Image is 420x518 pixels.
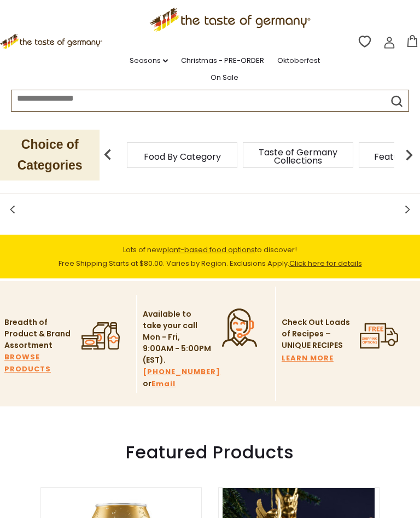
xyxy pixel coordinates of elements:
a: Oktoberfest [277,55,320,67]
a: [PHONE_NUMBER] [143,366,220,378]
p: Check Out Loads of Recipes – UNIQUE RECIPES [282,317,350,351]
a: On Sale [211,72,238,84]
img: next arrow [398,144,420,166]
p: Available to take your call Mon - Fri, 9:00AM - 5:00PM (EST). or [143,309,211,390]
p: Breadth of Product & Brand Assortment [4,317,73,351]
a: Seasons [130,55,168,67]
a: Christmas - PRE-ORDER [181,55,264,67]
a: BROWSE PRODUCTS [4,351,73,375]
a: Food By Category [144,153,221,161]
a: Email [151,378,176,390]
a: LEARN MORE [282,352,334,364]
a: Click here for details [289,258,362,269]
a: Taste of Germany Collections [254,148,342,165]
span: Lots of new to discover! Free Shipping Starts at $80.00. Varies by Region. Exclusions Apply. [59,245,362,269]
img: previous arrow [97,144,119,166]
a: plant-based food options [162,245,255,255]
